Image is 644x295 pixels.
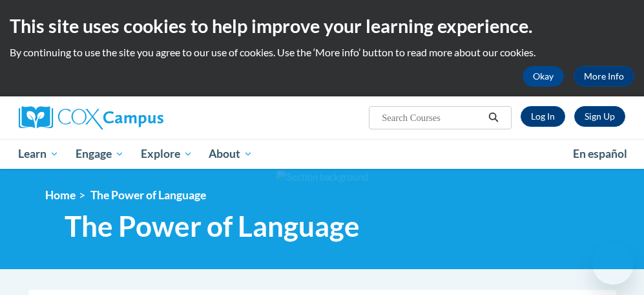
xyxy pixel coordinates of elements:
[141,146,192,162] span: Explore
[19,106,208,129] a: Cox Campus
[9,139,636,169] div: Main menu
[200,139,261,169] a: About
[380,110,484,126] input: Search Courses
[592,243,634,285] iframe: Button to launch messaging window
[209,146,253,162] span: About
[574,66,634,87] a: More Info
[10,45,634,60] p: By continuing to use the site you agree to our use of cookies. Use the ‘More info’ button to read...
[484,110,503,126] button: Search
[132,139,201,169] a: Explore
[45,188,76,202] a: Home
[19,106,163,129] img: Cox Campus
[76,146,124,162] span: Engage
[521,106,565,127] a: Log In
[90,188,206,202] span: The Power of Language
[67,139,132,169] a: Engage
[18,146,59,162] span: Learn
[573,147,627,160] span: En español
[65,209,360,243] span: The Power of Language
[276,170,368,184] img: Section background
[10,139,68,169] a: Learn
[574,106,625,127] a: Register
[523,66,564,87] button: Okay
[10,13,634,39] h2: This site uses cookies to help improve your learning experience.
[565,140,636,168] a: En español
